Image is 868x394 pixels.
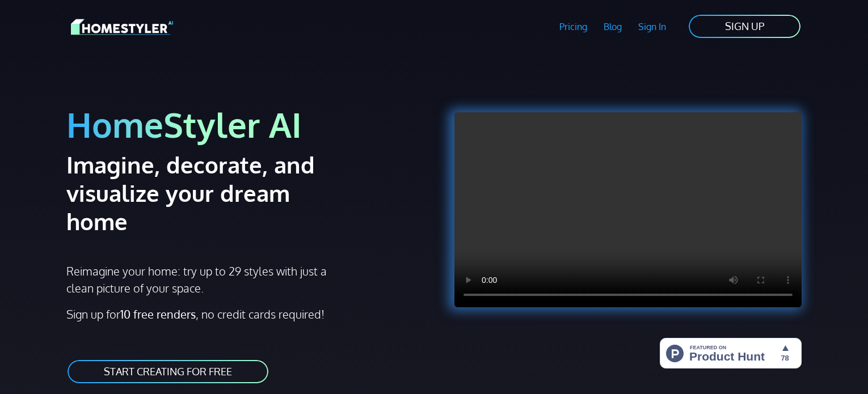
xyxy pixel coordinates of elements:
[660,338,802,368] img: HomeStyler AI - Interior Design Made Easy: One Click to Your Dream Home | Product Hunt
[66,150,355,235] h2: Imagine, decorate, and visualize your dream home
[630,14,674,40] a: Sign In
[71,17,173,37] img: HomeStyler AI logo
[688,14,802,39] a: SIGN UP
[66,103,427,146] h1: HomeStyler AI
[66,359,269,384] a: START CREATING FOR FREE
[120,307,196,321] strong: 10 free renders
[551,14,596,40] a: Pricing
[66,306,427,323] p: Sign up for , no credit cards required!
[66,262,337,296] p: Reimagine your home: try up to 29 styles with just a clean picture of your space.
[595,14,630,40] a: Blog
